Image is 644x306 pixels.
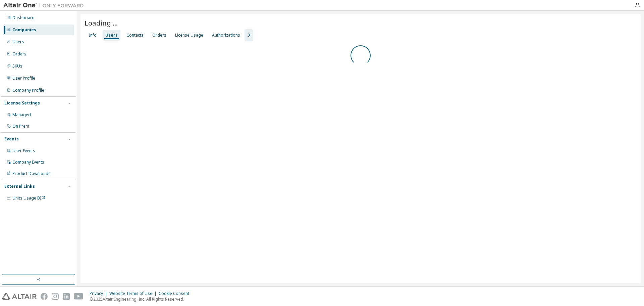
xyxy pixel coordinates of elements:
[105,33,118,38] div: Users
[12,63,22,69] div: SKUs
[212,33,240,38] div: Authorizations
[12,88,44,93] div: Company Profile
[74,293,84,300] img: youtube.svg
[12,160,44,165] div: Company Events
[152,33,166,38] div: Orders
[175,33,203,38] div: License Usage
[63,293,70,300] img: linkedin.svg
[3,2,87,9] img: Altair One
[12,27,36,33] div: Companies
[41,293,48,300] img: facebook.svg
[4,184,35,189] div: External Links
[4,136,19,142] div: Events
[2,293,37,300] img: altair_logo.svg
[12,76,35,81] div: User Profile
[4,100,40,106] div: License Settings
[12,171,51,176] div: Product Downloads
[12,195,45,201] span: Units Usage BI
[159,291,193,296] div: Cookie Consent
[90,296,193,302] p: © 2025 Altair Engineering, Inc. All Rights Reserved.
[126,33,144,38] div: Contacts
[12,51,26,57] div: Orders
[12,112,31,118] div: Managed
[90,291,109,296] div: Privacy
[12,124,29,129] div: On Prem
[89,33,97,38] div: Info
[85,18,118,28] span: Loading ...
[12,39,24,45] div: Users
[109,291,159,296] div: Website Terms of Use
[52,293,59,300] img: instagram.svg
[12,148,35,154] div: User Events
[12,15,35,20] div: Dashboard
